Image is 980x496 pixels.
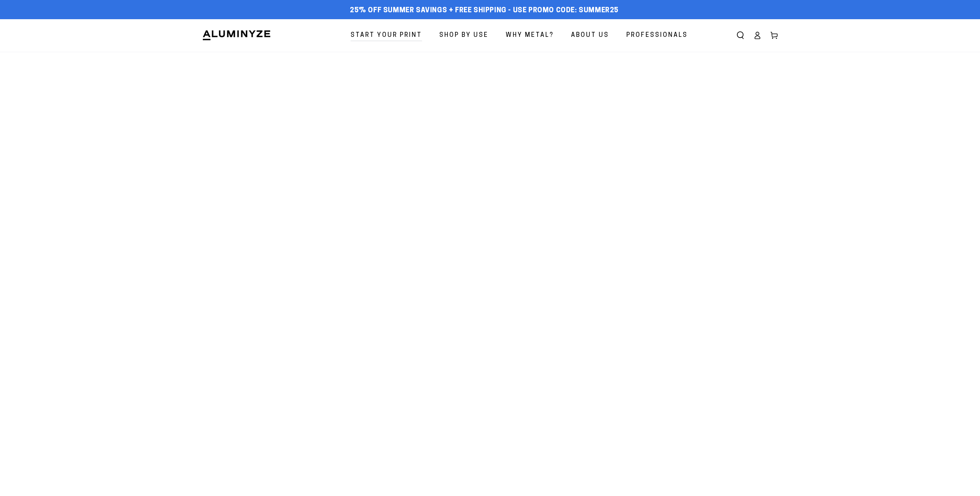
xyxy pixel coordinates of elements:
[500,25,560,46] a: Why Metal?
[345,25,428,46] a: Start Your Print
[351,30,422,41] span: Start Your Print
[565,25,615,46] a: About Us
[571,30,609,41] span: About Us
[434,25,494,46] a: Shop By Use
[626,30,688,41] span: Professionals
[350,7,619,15] span: 25% off Summer Savings + Free Shipping - Use Promo Code: SUMMER25
[506,30,554,41] span: Why Metal?
[439,30,488,41] span: Shop By Use
[202,30,271,41] img: Aluminyze
[621,25,694,46] a: Professionals
[732,27,749,44] summary: Search our site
